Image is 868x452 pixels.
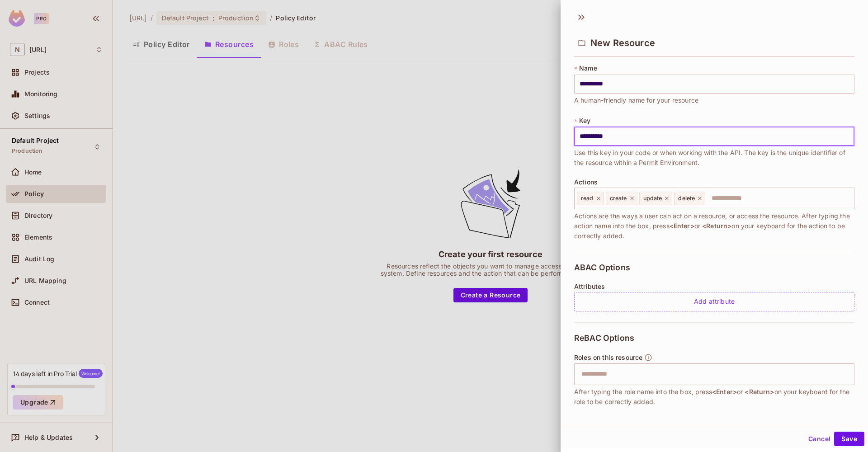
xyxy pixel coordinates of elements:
[574,211,854,241] span: Actions are the ways a user can act on a resource, or access the resource. After typing the actio...
[805,432,834,446] button: Cancel
[834,432,864,446] button: Save
[577,192,604,205] div: read
[579,65,597,72] span: Name
[574,263,630,272] span: ABAC Options
[574,95,698,105] span: A human-friendly name for your resource
[745,388,774,395] span: <Return>
[574,334,634,343] span: ReBAC Options
[712,388,737,395] span: <Enter>
[574,292,854,311] div: Add attribute
[574,283,605,290] span: Attributes
[674,192,705,205] div: delete
[579,117,590,124] span: Key
[610,195,627,202] span: create
[702,222,731,230] span: <Return>
[678,195,695,202] span: delete
[581,195,594,202] span: read
[574,387,854,407] span: After typing the role name into the box, press or on your keyboard for the role to be correctly a...
[574,148,854,168] span: Use this key in your code or when working with the API. The key is the unique identifier of the r...
[590,38,655,48] span: New Resource
[643,195,662,202] span: update
[639,192,673,205] div: update
[606,192,637,205] div: create
[574,179,598,186] span: Actions
[670,222,694,230] span: <Enter>
[574,354,642,361] span: Roles on this resource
